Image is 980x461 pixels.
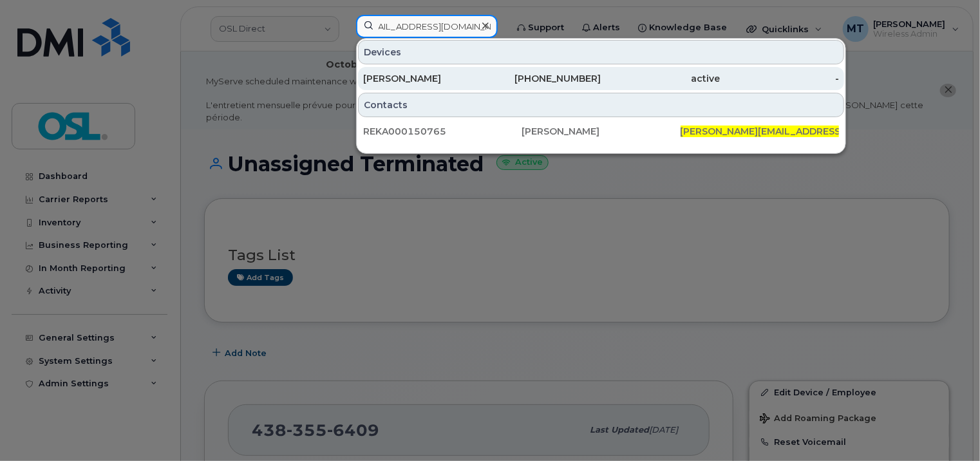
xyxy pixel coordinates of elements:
[482,72,601,85] div: [PHONE_NUMBER]
[358,93,844,117] div: Contacts
[363,125,522,138] div: REKA000150765
[358,40,844,64] div: Devices
[601,72,721,85] div: active
[358,67,844,90] a: [PERSON_NAME][PHONE_NUMBER]active-
[522,125,680,138] div: [PERSON_NAME]
[681,126,922,137] span: [PERSON_NAME][EMAIL_ADDRESS][DOMAIN_NAME]
[720,72,839,85] div: -
[363,72,482,85] div: [PERSON_NAME]
[358,120,844,143] a: REKA000150765[PERSON_NAME][PERSON_NAME][EMAIL_ADDRESS][DOMAIN_NAME]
